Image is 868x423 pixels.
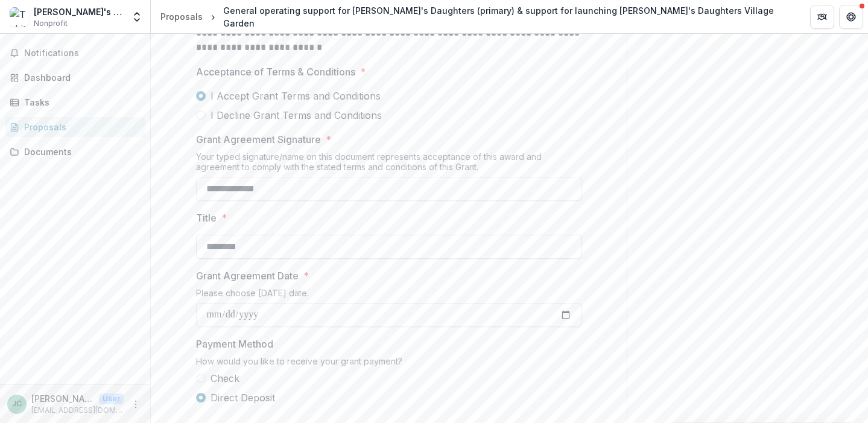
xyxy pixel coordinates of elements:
div: Proposals [24,121,136,133]
div: Judi Costanza [12,400,22,408]
p: Grant Agreement Date [196,269,299,283]
span: I Accept Grant Terms and Conditions [211,89,381,103]
nav: breadcrumb [156,2,796,32]
div: Dashboard [24,71,136,84]
p: Grant Agreement Signature [196,132,321,147]
button: Open entity switcher [128,5,145,29]
div: General operating support for [PERSON_NAME]'s Daughters (primary) & support for launching [PERSON... [223,4,791,30]
span: Direct Deposit [211,390,275,405]
a: Tasks [5,92,145,112]
a: Proposals [5,117,145,137]
div: Tasks [24,96,136,109]
a: Documents [5,142,145,162]
div: Proposals [160,10,203,23]
span: Nonprofit [34,18,68,29]
a: Proposals [156,8,207,25]
button: Notifications [5,43,145,63]
p: Title [196,211,217,225]
p: Acceptance of Terms & Conditions [196,65,355,79]
div: Documents [24,145,136,158]
div: [PERSON_NAME]'s Daughters [34,5,124,18]
button: More [128,397,143,412]
img: Tabitha's Daughters [10,7,29,27]
p: [EMAIL_ADDRESS][DOMAIN_NAME] [31,405,124,416]
button: Get Help [839,5,863,29]
button: Partners [810,5,834,29]
p: Payment Method [196,337,273,351]
span: Notifications [24,48,141,59]
div: Please choose [DATE] date. [196,288,582,303]
span: I Decline Grant Terms and Conditions [211,108,382,122]
span: Check [211,371,239,386]
p: User [99,393,124,404]
div: Your typed signature/name on this document represents acceptance of this award and agreement to c... [196,151,582,177]
p: [PERSON_NAME] [31,392,94,405]
a: Dashboard [5,68,145,87]
div: How would you like to receive your grant payment? [196,356,582,371]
